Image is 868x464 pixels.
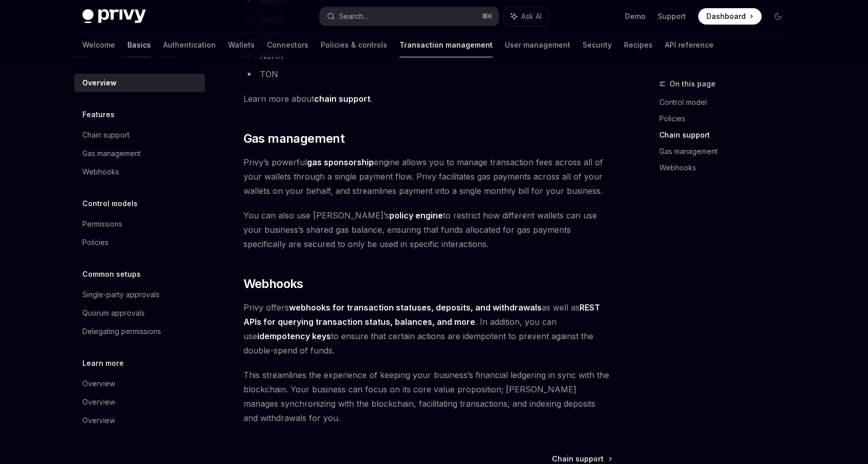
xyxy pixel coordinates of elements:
div: Permissions [82,218,122,230]
span: This streamlines the experience of keeping your business’s financial ledgering in sync with the b... [243,368,612,425]
span: Gas management [243,130,345,147]
strong: webhooks for transaction statuses, deposits, and withdrawals [289,302,542,313]
button: Search...⌘K [320,7,499,26]
a: Support [658,11,686,21]
strong: idempotency keys [257,331,331,341]
a: Control model [659,94,794,111]
span: You can also use [PERSON_NAME]’s to restrict how different wallets can use your business’s shared... [243,208,612,251]
span: Learn more about . [243,92,612,106]
div: Overview [82,396,115,408]
a: Quorum approvals [74,304,205,322]
a: Transaction management [399,33,493,57]
a: Authentication [163,33,216,57]
div: Overview [82,378,115,390]
span: Chain support [552,454,604,464]
a: API reference [665,33,714,57]
a: Policies & controls [321,33,387,57]
a: Gas management [74,144,205,163]
a: Recipes [624,33,653,57]
span: On this page [670,78,716,90]
button: Ask AI [504,7,549,26]
span: Ask AI [521,11,542,21]
a: Policies [659,111,794,127]
a: Gas management [659,143,794,160]
a: User management [505,33,570,57]
a: chain support [314,94,370,104]
li: TON [243,67,612,81]
h5: Features [82,108,115,121]
div: Overview [82,414,115,427]
a: Chain support [74,126,205,144]
a: Overview [74,411,205,430]
div: Chain support [82,129,129,141]
a: Overview [74,393,205,411]
a: Demo [625,11,646,21]
span: Webhooks [243,276,303,292]
a: Chain support [552,454,611,464]
a: Dashboard [698,8,762,25]
a: Welcome [82,33,115,57]
span: Privy offers as well as . In addition, you can use to ensure that certain actions are idempotent ... [243,300,612,358]
div: Single-party approvals [82,289,160,301]
div: Overview [82,77,117,89]
button: Toggle dark mode [770,8,786,25]
div: Delegating permissions [82,325,161,338]
a: Basics [127,33,151,57]
strong: gas sponsorship [307,157,374,167]
a: Overview [74,374,205,393]
span: Dashboard [706,11,746,21]
h5: Learn more [82,357,124,369]
a: Wallets [228,33,255,57]
div: Webhooks [82,166,119,178]
a: Policies [74,233,205,252]
a: Webhooks [74,163,205,181]
a: Delegating permissions [74,322,205,341]
a: Single-party approvals [74,285,205,304]
span: ⌘ K [482,12,493,20]
a: Connectors [267,33,308,57]
a: Overview [74,74,205,92]
h5: Common setups [82,268,141,280]
div: Policies [82,236,108,249]
h5: Control models [82,197,138,210]
a: Chain support [659,127,794,143]
a: Webhooks [659,160,794,176]
div: Quorum approvals [82,307,145,319]
div: Gas management [82,147,141,160]
span: Privy’s powerful engine allows you to manage transaction fees across all of your wallets through ... [243,155,612,198]
div: Search... [339,10,368,23]
a: Permissions [74,215,205,233]
strong: policy engine [389,210,443,220]
img: dark logo [82,9,146,24]
a: Security [583,33,612,57]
